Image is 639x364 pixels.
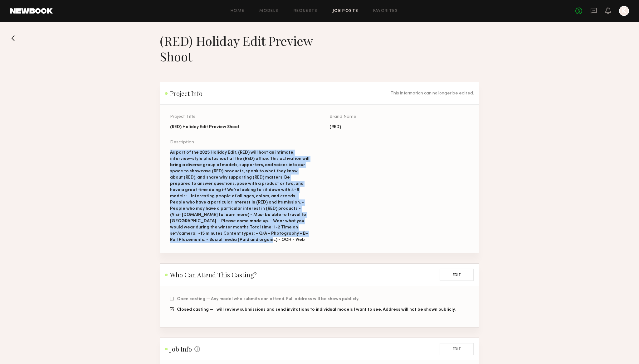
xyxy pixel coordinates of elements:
div: Brand Name [329,115,469,119]
a: Home [231,9,245,13]
div: Project Title [170,115,310,119]
div: Description [170,140,310,145]
h2: Project Info [165,90,202,97]
button: Edit [440,269,474,281]
div: (RED) [329,124,469,130]
span: Closed casting — I will review submissions and send invitations to individual models I want to se... [177,308,456,312]
div: As part of the 2025 Holiday Edit, (RED) will host an intimate, interview-style photoshoot at the ... [170,150,310,243]
button: Edit [440,343,474,355]
a: Favorites [373,9,398,13]
a: Models [259,9,278,13]
span: Open casting — Any model who submits can attend. Full address will be shown publicly. [177,297,359,301]
div: This information can no longer be edited. [391,91,474,96]
a: K [619,6,629,16]
h2: Job Info [165,345,200,353]
h1: (RED) Holiday Edit Preview Shoot [160,33,319,64]
h2: Who Can Attend This Casting? [165,271,257,279]
a: Job Posts [333,9,359,13]
a: Requests [294,9,318,13]
div: (RED) Holiday Edit Preview Shoot [170,124,310,130]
